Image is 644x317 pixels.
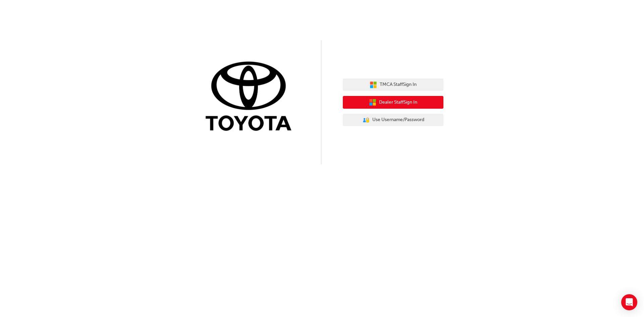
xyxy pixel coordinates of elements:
[201,60,301,134] img: Trak
[380,81,417,89] span: TMCA Staff Sign In
[621,294,637,310] div: Open Intercom Messenger
[343,78,443,91] button: TMCA StaffSign In
[343,96,443,109] button: Dealer StaffSign In
[372,116,424,124] span: Use Username/Password
[379,99,417,106] span: Dealer Staff Sign In
[343,114,443,126] button: Use Username/Password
